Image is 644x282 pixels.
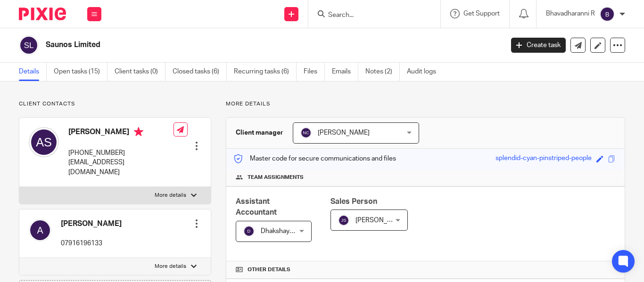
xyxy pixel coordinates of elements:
a: Notes (2) [365,63,400,81]
img: svg%3E [29,219,51,242]
p: [PHONE_NUMBER] [68,148,173,158]
p: Master code for secure communications and files [233,154,396,163]
span: Assistant Accountant [236,198,277,216]
a: Closed tasks (6) [173,63,227,81]
p: Client contacts [19,100,211,108]
img: svg%3E [29,127,59,157]
a: Recurring tasks (6) [234,63,297,81]
img: svg%3E [300,127,312,138]
span: [PERSON_NAME] [318,129,370,136]
h2: Saunos Limited [46,40,407,50]
h4: [PERSON_NAME] [61,219,122,229]
span: Other details [248,266,290,274]
span: Get Support [463,10,500,17]
img: svg%3E [243,226,255,237]
span: Sales Person [330,198,377,205]
p: [EMAIL_ADDRESS][DOMAIN_NAME] [68,158,173,177]
img: Pixie [19,8,66,20]
div: splendid-cyan-pinstriped-people [495,153,592,164]
h4: [PERSON_NAME] [68,127,173,139]
span: Team assignments [248,174,304,181]
h3: Client manager [236,128,283,137]
span: [PERSON_NAME] [355,217,407,224]
img: svg%3E [19,35,39,55]
i: Primary [134,127,143,137]
a: Emails [332,63,358,81]
a: Open tasks (15) [54,63,107,81]
img: svg%3E [338,215,349,226]
p: 07916196133 [61,239,122,248]
a: Create task [511,38,566,53]
p: More details [155,192,186,199]
img: svg%3E [600,7,615,22]
a: Audit logs [407,63,443,81]
p: More details [226,100,625,108]
p: More details [155,263,186,270]
a: Client tasks (0) [115,63,165,81]
input: Search [327,11,412,20]
a: Details [19,63,47,81]
a: Files [304,63,325,81]
span: Dhakshaya M [261,228,300,234]
p: Bhavadharanni R [546,9,595,18]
